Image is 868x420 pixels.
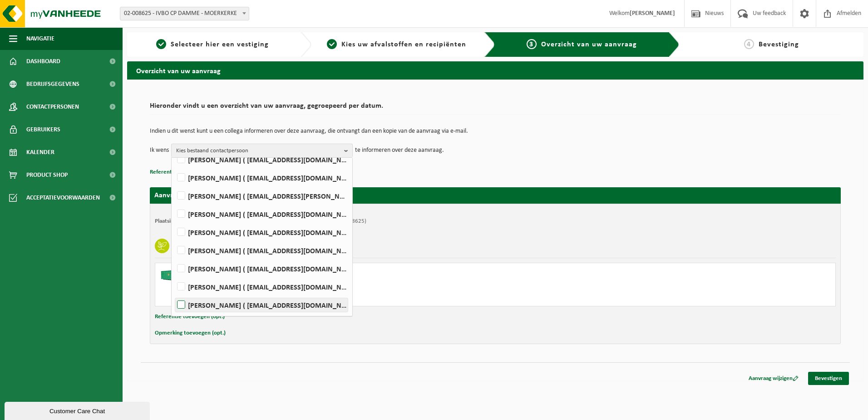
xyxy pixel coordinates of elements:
button: Opmerking toevoegen (opt.) [155,327,226,339]
label: [PERSON_NAME] ( [EMAIL_ADDRESS][DOMAIN_NAME] ) [175,262,348,275]
span: 02-008625 - IVBO CP DAMME - MOERKERKE [120,7,249,20]
a: Bevestigen [808,372,849,385]
span: Product Shop [26,164,68,186]
span: Kies bestaand contactpersoon [176,144,340,158]
a: 2Kies uw afvalstoffen en recipiënten [316,39,478,50]
span: Contactpersonen [26,95,79,118]
label: [PERSON_NAME] ( [EMAIL_ADDRESS][PERSON_NAME][DOMAIN_NAME] ) [175,189,348,203]
span: 1 [156,39,166,49]
span: Dashboard [26,50,60,73]
div: Ophalen en plaatsen lege container [196,282,532,290]
label: [PERSON_NAME] ( [EMAIL_ADDRESS][DOMAIN_NAME] ) [175,207,348,221]
span: 3 [527,39,537,49]
span: 4 [744,39,754,49]
span: Gebruikers [26,118,60,141]
a: Aanvraag wijzigen [742,372,805,385]
label: [PERSON_NAME] ( [EMAIL_ADDRESS][DOMAIN_NAME] ) [175,298,348,312]
strong: [PERSON_NAME] [630,10,675,17]
button: Kies bestaand contactpersoon [171,144,353,157]
label: [PERSON_NAME] ( [EMAIL_ADDRESS][DOMAIN_NAME] ) [175,244,348,257]
span: Acceptatievoorwaarden [26,186,100,209]
label: [PERSON_NAME] ( [EMAIL_ADDRESS][DOMAIN_NAME] ) [175,225,348,239]
p: Ik wens [150,144,169,157]
span: Bevestiging [759,41,799,48]
div: Aantal: 2 [196,294,532,301]
strong: Plaatsingsadres: [155,218,194,224]
label: [PERSON_NAME] ( [EMAIL_ADDRESS][DOMAIN_NAME] ) [175,171,348,185]
span: Navigatie [26,27,54,50]
label: [PERSON_NAME] ( [EMAIL_ADDRESS][DOMAIN_NAME] ) [175,153,348,166]
p: Indien u dit wenst kunt u een collega informeren over deze aanvraag, die ontvangt dan een kopie v... [150,128,841,135]
h2: Overzicht van uw aanvraag [127,61,863,79]
span: 02-008625 - IVBO CP DAMME - MOERKERKE [120,7,249,20]
h2: Hieronder vindt u een overzicht van uw aanvraag, gegroepeerd per datum. [150,102,841,115]
span: Overzicht van uw aanvraag [541,41,637,48]
span: Selecteer hier een vestiging [171,41,269,48]
button: Referentie toevoegen (opt.) [155,311,225,323]
span: Bedrijfsgegevens [26,73,79,95]
span: Kalender [26,141,54,164]
iframe: chat widget [5,400,152,420]
p: te informeren over deze aanvraag. [355,144,444,157]
span: 2 [327,39,337,49]
strong: Aanvraag voor [DATE] [154,192,222,199]
span: Kies uw afvalstoffen en recipiënten [341,41,466,48]
button: Referentie toevoegen (opt.) [150,166,220,178]
label: [PERSON_NAME] ( [EMAIL_ADDRESS][DOMAIN_NAME] ) [175,280,348,294]
a: 1Selecteer hier een vestiging [132,39,293,50]
img: HK-XC-30-GN-00.png [160,268,187,281]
